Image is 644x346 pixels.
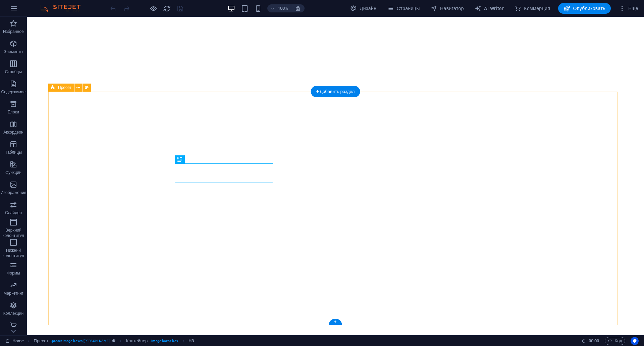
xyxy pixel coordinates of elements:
span: Коммерция [515,5,550,12]
p: Функции [5,170,21,175]
button: Usercentrics [631,337,639,345]
i: Перезагрузить страницу [163,5,171,12]
h6: Время сеанса [582,337,599,345]
span: : [593,338,594,343]
button: Навигатор [428,3,467,14]
img: Editor Logo [39,4,89,12]
button: Коммерция [512,3,553,14]
span: Навигатор [431,5,464,12]
p: Блоки [8,109,19,115]
span: 00 00 [589,337,599,345]
p: Аккордеон [3,130,23,135]
button: Код [605,337,625,345]
nav: breadcrumb [34,337,194,345]
button: Опубликовать [558,3,611,14]
i: При изменении размера уровень масштабирования подстраивается автоматически в соответствии с выбра... [295,5,301,11]
button: 100% [267,4,291,12]
span: Код [608,337,622,345]
p: Формы [7,270,20,276]
button: AI Writer [472,3,506,14]
button: Нажмите здесь, чтобы выйти из режима предварительного просмотра и продолжить редактирование [149,4,157,12]
p: Избранное [3,29,24,34]
div: Дизайн (Ctrl+Alt+Y) [347,3,379,14]
span: Страницы [387,5,420,12]
div: + [329,319,342,325]
i: Этот элемент является настраиваемым пресетом [112,339,115,343]
span: Щелкните, чтобы выбрать. Дважды щелкните, чтобы изменить [126,337,148,345]
p: Слайдер [5,210,22,215]
button: Дизайн [347,3,379,14]
p: Маркетинг [3,291,23,296]
span: Щелкните, чтобы выбрать. Дважды щелкните, чтобы изменить [34,337,49,345]
div: + Добавить раздел [311,86,360,97]
span: Опубликовать [563,5,605,12]
span: Пресет [58,86,71,90]
span: . preset-image-boxes-[PERSON_NAME] [51,337,110,345]
span: Еще [619,5,638,12]
button: Страницы [384,3,422,14]
span: Дизайн [350,5,376,12]
button: reload [163,4,171,12]
p: Содержимое [1,89,26,95]
a: Щелкните для отмены выбора. Дважды щелкните, чтобы открыть Страницы [5,337,24,345]
span: Щелкните, чтобы выбрать. Дважды щелкните, чтобы изменить [189,337,194,345]
p: Столбцы [5,69,22,75]
p: Изображения [1,190,26,195]
p: Таблицы [5,150,22,155]
span: AI Writer [475,5,504,12]
p: Элементы [4,49,23,54]
h6: 100% [277,4,288,12]
button: Еще [616,3,641,14]
span: . image-boxes-box [150,337,178,345]
p: Коллекции [3,311,24,316]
